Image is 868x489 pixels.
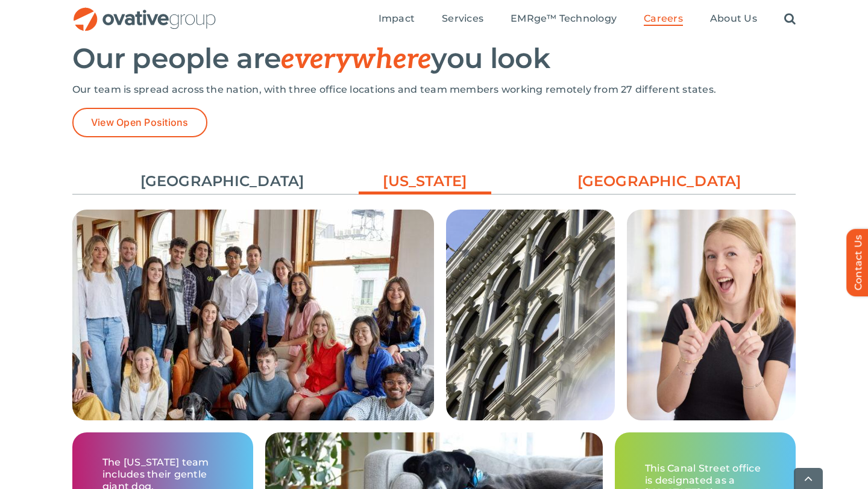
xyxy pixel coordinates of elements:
a: [GEOGRAPHIC_DATA] [577,171,710,192]
span: everywhere [281,43,431,76]
a: OG_Full_horizontal_RGB [72,6,217,17]
a: [GEOGRAPHIC_DATA] [140,171,273,192]
img: Careers – New York Grid 2 [446,210,615,420]
a: View Open Positions [72,108,207,137]
a: [US_STATE] [359,171,491,198]
a: Services [442,13,483,26]
a: Impact [379,13,415,26]
span: View Open Positions [91,117,189,128]
span: Careers [644,13,683,25]
p: Our team is spread across the nation, with three office locations and team members working remote... [72,84,796,96]
ul: Post Filters [72,165,796,198]
img: Careers – New York Grid 3 [627,210,796,420]
span: About Us [710,13,757,25]
span: EMRge™ Technology [511,13,617,25]
h2: Our people are you look [72,43,796,75]
span: Services [442,13,483,25]
a: About Us [710,13,757,26]
a: EMRge™ Technology [511,13,617,26]
a: Careers [644,13,683,26]
span: Impact [379,13,415,25]
a: Search [784,13,796,26]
